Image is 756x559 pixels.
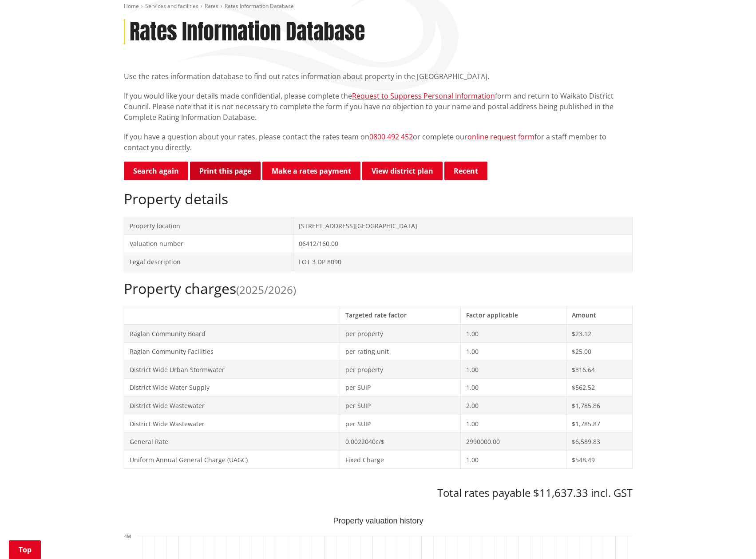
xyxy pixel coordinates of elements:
[461,379,566,397] td: 1.00
[340,325,460,343] td: per property
[205,2,218,10] a: Rates
[340,433,460,451] td: 0.0022040c/$
[461,451,566,469] td: 1.00
[461,343,566,361] td: 1.00
[124,379,340,397] td: District Wide Water Supply
[340,451,460,469] td: Fixed Charge
[124,253,293,271] td: Legal description
[566,415,632,433] td: $1,785.87
[124,487,633,500] h3: Total rates payable $11,637.33 incl. GST
[262,162,360,180] a: Make a rates payment
[124,71,633,82] p: Use the rates information database to find out rates information about property in the [GEOGRAPHI...
[124,2,139,10] a: Home
[124,396,340,415] td: District Wide Wastewater
[130,19,365,45] h1: Rates Information Database
[145,2,198,10] a: Services and facilities
[340,415,460,433] td: per SUIP
[124,131,633,153] p: If you have a question about your rates, please contact the rates team on or complete our for a s...
[340,361,460,379] td: per property
[225,2,294,10] span: Rates Information Database
[566,306,632,324] th: Amount
[124,190,633,207] h2: Property details
[467,132,534,142] a: online request form
[293,217,632,235] td: [STREET_ADDRESS][GEOGRAPHIC_DATA]
[124,91,633,123] p: If you would like your details made confidential, please complete the form and return to Waikato ...
[9,540,41,559] a: Top
[124,343,340,361] td: Raglan Community Facilities
[566,451,632,469] td: $548.49
[124,451,340,469] td: Uniform Annual General Charge (UAGC)
[461,306,566,324] th: Factor applicable
[566,325,632,343] td: $23.12
[124,162,188,180] a: Search again
[566,361,632,379] td: $316.64
[124,217,293,235] td: Property location
[461,361,566,379] td: 1.00
[566,396,632,415] td: $1,785.86
[444,162,487,180] button: Recent
[124,280,633,297] h2: Property charges
[124,534,131,539] text: 4M
[124,235,293,253] td: Valuation number
[461,325,566,343] td: 1.00
[461,415,566,433] td: 1.00
[340,306,460,324] th: Targeted rate factor
[461,396,566,415] td: 2.00
[369,132,413,142] a: 0800 492 452
[124,415,340,433] td: District Wide Wastewater
[566,343,632,361] td: $25.00
[340,379,460,397] td: per SUIP
[461,433,566,451] td: 2990000.00
[124,325,340,343] td: Raglan Community Board
[333,516,423,525] text: Property valuation history
[124,3,633,10] nav: breadcrumb
[566,433,632,451] td: $6,589.83
[124,361,340,379] td: District Wide Urban Stormwater
[352,91,495,101] a: Request to Suppress Personal Information
[340,343,460,361] td: per rating unit
[715,522,747,554] iframe: Messenger Launcher
[124,433,340,451] td: General Rate
[293,253,632,271] td: LOT 3 DP 8090
[190,162,261,180] button: Print this page
[362,162,443,180] a: View district plan
[566,379,632,397] td: $562.52
[293,235,632,253] td: 06412/160.00
[340,396,460,415] td: per SUIP
[236,282,296,297] span: (2025/2026)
